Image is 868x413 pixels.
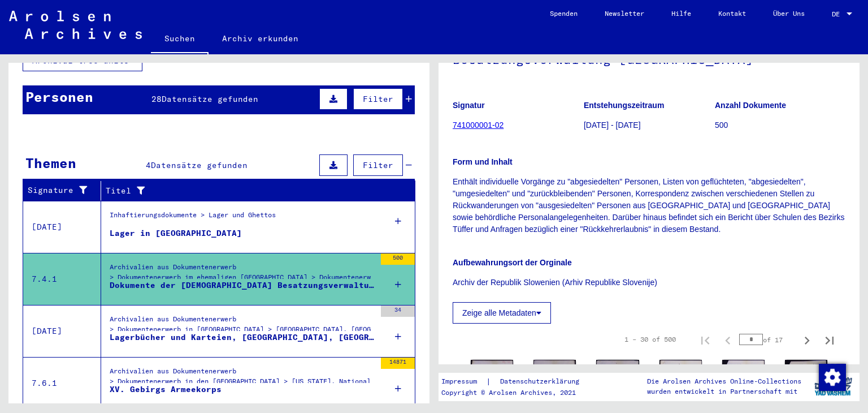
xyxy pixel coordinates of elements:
[453,121,504,130] a: 741000001-02
[110,210,276,226] div: Inhaftierungsdokumente > Lager und Ghettos
[151,25,209,54] a: Suchen
[381,358,415,369] div: 14871
[441,376,593,388] div: |
[453,258,572,267] b: Aufbewahrungsort der Orginale
[453,302,551,324] button: Zeige alle Metadaten
[441,388,593,398] p: Copyright © Arolsen Archives, 2021
[818,363,845,390] div: Zustimmung ändern
[584,119,714,131] p: [DATE] - [DATE]
[453,157,513,166] b: Form und Inhalt
[647,376,801,386] p: Die Arolsen Archives Online-Collections
[453,277,845,289] p: Archiv der Republik Slowenien (Arhiv Republike Slovenije)
[363,160,393,170] span: Filter
[106,182,404,200] div: Titel
[647,386,801,397] p: wurden entwickelt in Partnerschaft mit
[722,360,765,391] img: 001.jpg
[25,87,93,107] div: Personen
[715,119,845,131] p: 500
[584,101,664,110] b: Entstehungszeitraum
[491,376,593,388] a: Datenschutzerklärung
[110,314,375,340] div: Archivalien aus Dokumentenerwerb > Dokumentenerwerb in [GEOGRAPHIC_DATA] > [GEOGRAPHIC_DATA], [GE...
[23,357,101,409] td: 7.6.1
[453,176,845,235] p: Enthält individuelle Vorgänge zu "abgesiedelten" Personen, Listen von geflüchteten, "abgesiedelte...
[717,328,739,351] button: Previous page
[23,305,101,357] td: [DATE]
[28,182,103,200] div: Signature
[353,88,403,110] button: Filter
[739,334,796,345] div: of 17
[110,279,375,291] div: Dokumente der [DEMOGRAPHIC_DATA] Besatzungsverwaltung [GEOGRAPHIC_DATA]
[441,376,486,388] a: Impressum
[162,94,258,104] span: Datensätze gefunden
[209,25,312,52] a: Archiv erkunden
[28,184,92,196] div: Signature
[659,360,702,390] img: 001.jpg
[110,366,375,392] div: Archivalien aus Dokumentenerwerb > Dokumentenerwerb in den [GEOGRAPHIC_DATA] > [US_STATE], Nation...
[9,11,142,39] img: Arolsen_neg.svg
[363,94,393,104] span: Filter
[796,328,818,351] button: Next page
[151,94,162,104] span: 28
[715,101,786,110] b: Anzahl Dokumente
[110,227,242,239] div: Lager in [GEOGRAPHIC_DATA]
[110,332,375,343] div: Lagerbücher und Karteien, [GEOGRAPHIC_DATA], [GEOGRAPHIC_DATA], [GEOGRAPHIC_DATA], [GEOGRAPHIC_DA...
[819,364,846,391] img: Zustimmung ändern
[106,185,393,197] div: Titel
[624,334,676,345] div: 1 – 30 of 500
[110,262,375,288] div: Archivalien aus Dokumentenerwerb > Dokumentenerwerb im ehemaligen [GEOGRAPHIC_DATA] > Dokumentene...
[832,10,844,18] span: DE
[818,328,841,351] button: Last page
[110,384,222,395] div: XV. Gebirgs Armeekorps
[353,154,403,176] button: Filter
[453,101,485,110] b: Signatur
[812,372,854,401] img: yv_logo.png
[694,328,717,351] button: First page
